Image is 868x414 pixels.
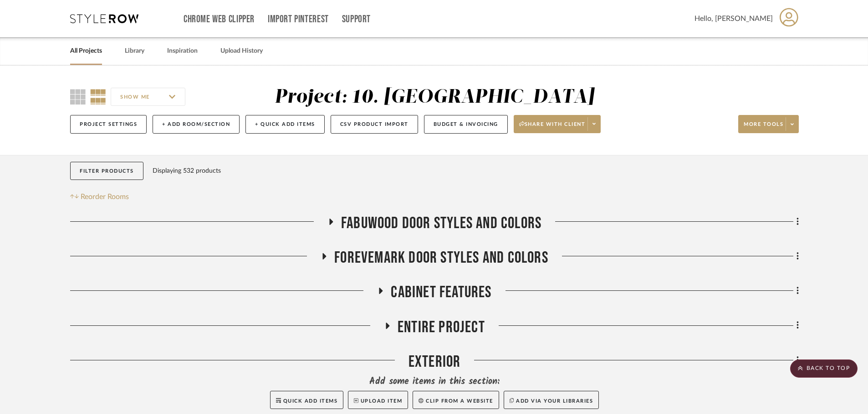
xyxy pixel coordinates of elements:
span: More tools [744,121,783,135]
a: Upload History [220,45,263,57]
button: CSV Product Import [331,115,418,134]
a: All Projects [70,45,102,57]
button: Project Settings [70,115,147,134]
span: FABUWOOD DOOR STYLES AND COLORS [341,214,541,233]
button: Share with client [514,115,601,133]
a: Library [125,45,144,57]
div: Add some items in this section: [70,375,799,388]
span: Hello, [PERSON_NAME] [694,13,773,24]
span: FOREVEMARK DOOR STYLES AND COLORS [334,248,548,268]
button: Filter Products [70,162,143,180]
a: Chrome Web Clipper [184,15,255,23]
button: + Quick Add Items [245,115,325,134]
span: Entire Project [398,318,485,337]
a: Inspiration [167,45,198,57]
div: Displaying 532 products [153,162,221,180]
button: Budget & Invoicing [424,115,508,134]
button: Upload Item [348,391,408,409]
span: Quick Add Items [283,399,338,404]
button: More tools [738,115,799,133]
scroll-to-top-button: BACK TO TOP [790,359,858,378]
button: Clip from a website [413,391,499,409]
span: Cabinet Features [391,283,491,302]
a: Import Pinterest [268,15,329,23]
span: Share with client [519,121,586,135]
div: Project: 10. [GEOGRAPHIC_DATA] [275,88,595,107]
span: Reorder Rooms [81,191,129,202]
button: Reorder Rooms [70,191,129,202]
a: Support [342,15,371,23]
button: Add via your libraries [504,391,599,409]
button: Quick Add Items [270,391,344,409]
button: + Add Room/Section [153,115,240,134]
